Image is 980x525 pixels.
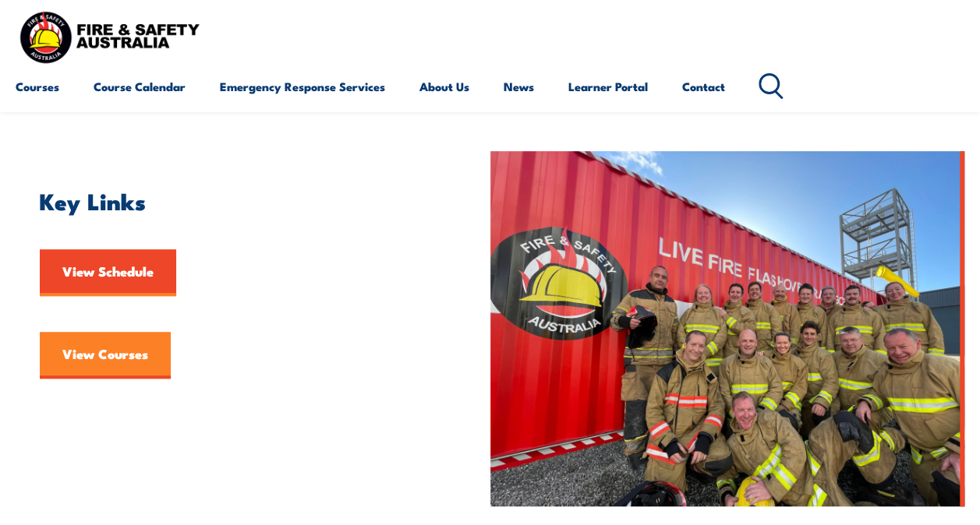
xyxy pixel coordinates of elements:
[94,68,186,105] a: Course Calendar
[40,249,176,296] a: View Schedule
[16,68,59,105] a: Courses
[504,68,534,105] a: News
[40,190,467,210] h2: Key Links
[40,332,171,379] a: View Courses
[682,68,725,105] a: Contact
[419,68,469,105] a: About Us
[568,68,648,105] a: Learner Portal
[220,68,385,105] a: Emergency Response Services
[490,151,965,506] img: FSA People – Team photo aug 2023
